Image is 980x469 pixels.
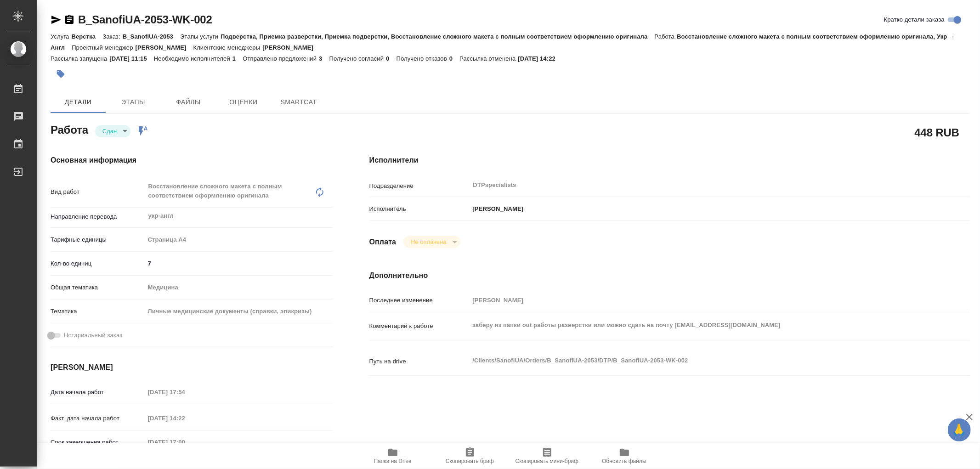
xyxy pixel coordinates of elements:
[369,237,397,248] h4: Оплата
[374,458,412,464] span: Папка на Drive
[403,236,460,248] div: Сдан
[369,270,970,281] h4: Дополнительно
[51,33,71,40] p: Услуга
[78,13,212,26] a: B_SanofiUA-2053-WK-002
[51,212,145,221] p: Направление перевода
[64,14,75,25] button: Скопировать ссылку
[111,96,155,108] span: Этапы
[221,33,655,40] p: Подверстка, Приемка разверстки, Приемка подверстки, Восстановление сложного макета с полным соотв...
[470,317,920,333] textarea: заберу из папки out работы разверстки или можно сдать на почту [EMAIL_ADDRESS][DOMAIN_NAME]
[459,55,518,62] p: Рассылка отменена
[470,294,920,307] input: Пустое поле
[408,238,449,246] button: Не оплачена
[51,55,109,62] p: Рассылка запущена
[446,458,494,464] span: Скопировать бриф
[166,96,210,108] span: Файлы
[51,438,145,447] p: Срок завершения работ
[369,322,470,331] p: Комментарий к работе
[369,204,470,214] p: Исполнитель
[655,33,677,40] p: Работа
[51,414,145,423] p: Факт. дата начала работ
[145,280,333,295] div: Медицина
[51,283,145,292] p: Общая тематика
[51,64,71,84] button: Добавить тэг
[470,204,524,214] p: [PERSON_NAME]
[180,33,221,40] p: Этапы услуги
[100,127,119,135] button: Сдан
[319,55,329,62] p: 3
[948,418,971,441] button: 🙏
[51,259,145,268] p: Кол-во единиц
[72,44,135,51] p: Проектный менеджер
[470,353,920,368] textarea: /Clients/SanofiUA/Orders/B_SanofiUA-2053/DTP/B_SanofiUA-2053-WK-002
[51,121,88,137] h2: Работа
[518,55,562,62] p: [DATE] 14:22
[243,55,319,62] p: Отправлено предложений
[193,44,263,51] p: Клиентские менеджеры
[71,33,102,40] p: Верстка
[145,304,333,319] div: Личные медицинские документы (справки, эпикризы)
[369,181,470,191] p: Подразделение
[109,55,154,62] p: [DATE] 11:15
[262,44,320,51] p: [PERSON_NAME]
[51,388,145,397] p: Дата начала работ
[952,420,967,440] span: 🙏
[51,235,145,244] p: Тарифные единицы
[431,443,509,469] button: Скопировать бриф
[51,362,333,373] h4: [PERSON_NAME]
[884,15,945,24] span: Кратко детали заказа
[51,187,145,197] p: Вид работ
[51,307,145,316] p: Тематика
[915,124,959,140] h2: 448 RUB
[145,385,225,399] input: Пустое поле
[145,257,333,270] input: ✎ Введи что-нибудь
[397,55,449,62] p: Получено отказов
[449,55,459,62] p: 0
[369,296,470,305] p: Последнее изменение
[123,33,180,40] p: B_SanofiUA-2053
[136,44,193,51] p: [PERSON_NAME]
[51,155,333,166] h4: Основная информация
[386,55,396,62] p: 0
[586,443,663,469] button: Обновить файлы
[145,232,333,248] div: Страница А4
[145,412,225,425] input: Пустое поле
[515,458,578,464] span: Скопировать мини-бриф
[329,55,386,62] p: Получено согласий
[51,14,62,25] button: Скопировать ссылку для ЯМессенджера
[95,125,130,137] div: Сдан
[354,443,431,469] button: Папка на Drive
[56,96,100,108] span: Детали
[277,96,321,108] span: SmartCat
[369,357,470,366] p: Путь на drive
[221,96,266,108] span: Оценки
[154,55,232,62] p: Необходимо исполнителей
[102,33,122,40] p: Заказ:
[64,331,122,340] span: Нотариальный заказ
[145,435,225,449] input: Пустое поле
[602,458,646,464] span: Обновить файлы
[509,443,586,469] button: Скопировать мини-бриф
[369,155,970,166] h4: Исполнители
[232,55,243,62] p: 1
